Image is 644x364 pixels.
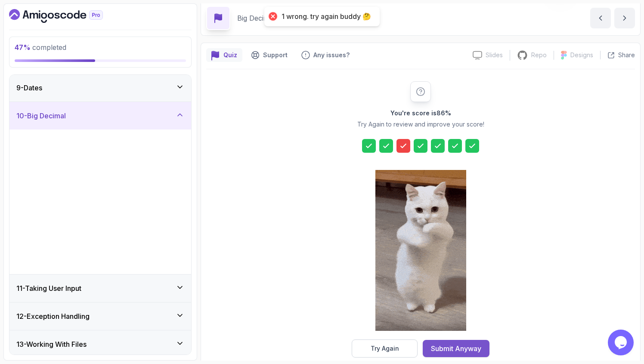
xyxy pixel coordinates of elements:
[9,9,123,23] a: Dashboard
[9,102,191,130] button: 10-Big Decimal
[352,339,418,358] button: Try Again
[531,51,547,59] p: Repo
[16,111,66,121] h3: 10 - Big Decimal
[614,8,635,28] button: next content
[263,51,288,59] p: Support
[357,120,484,129] p: Try Again to review and improve your score!
[237,13,275,23] p: Big Decimal
[9,302,191,330] button: 12-Exception Handling
[590,8,611,28] button: previous content
[16,83,42,93] h3: 9 - Dates
[282,12,371,21] div: 1 wrong. try again buddy 🤔
[618,51,635,59] p: Share
[570,51,593,59] p: Designs
[16,283,81,293] h3: 11 - Taking User Input
[15,43,31,52] span: 47 %
[9,330,191,358] button: 13-Working With Files
[423,340,489,357] button: Submit Anyway
[431,343,481,354] div: Submit Anyway
[16,311,90,321] h3: 12 - Exception Handling
[486,51,503,59] p: Slides
[16,339,87,349] h3: 13 - Working With Files
[371,344,399,353] div: Try Again
[246,48,293,62] button: Support button
[390,109,451,117] h2: You're score is 86 %
[313,51,350,59] p: Any issues?
[206,48,242,62] button: quiz button
[608,330,635,355] iframe: chat widget
[296,48,355,62] button: Feedback button
[600,51,635,59] button: Share
[9,74,191,102] button: 9-Dates
[223,51,237,59] p: Quiz
[375,170,466,331] img: cool-cat
[9,275,191,302] button: 11-Taking User Input
[15,43,66,52] span: completed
